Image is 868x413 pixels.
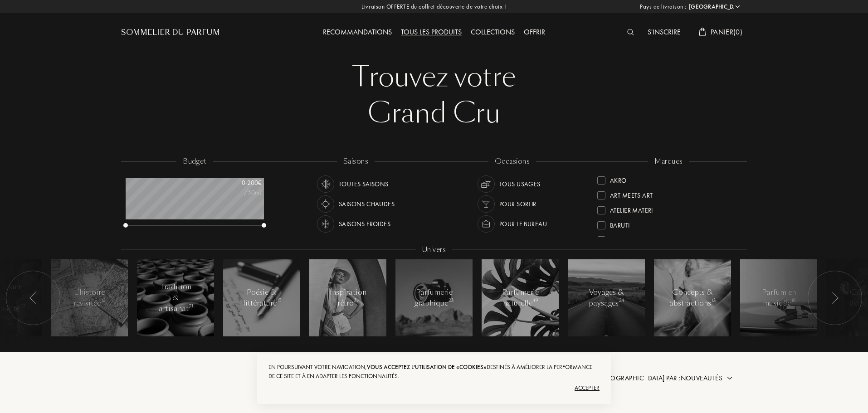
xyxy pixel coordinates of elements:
[519,27,550,39] div: Offrir
[318,27,396,37] a: Recommandations
[627,29,634,35] img: search_icn_white.svg
[268,363,600,381] div: En poursuivant votre navigation, destinés à améliorer la performance de ce site et à en adapter l...
[643,27,685,39] div: S'inscrire
[318,27,396,39] div: Recommandations
[216,178,262,188] div: 0 - 200 €
[319,178,332,190] img: usage_season_average_white.svg
[121,27,220,38] a: Sommelier du Parfum
[416,245,452,255] div: Univers
[176,156,213,167] div: budget
[339,195,395,213] div: Saisons chaudes
[337,156,375,167] div: saisons
[480,218,493,230] img: usage_occasion_work_white.svg
[128,59,740,95] div: Trouvez votre
[449,297,454,304] span: 23
[619,297,624,304] span: 24
[243,287,281,309] div: Poésie & littérature
[480,178,493,190] img: usage_occasion_all_white.svg
[699,28,706,36] img: cart_white.svg
[610,233,655,245] div: Binet-Papillon
[268,381,600,395] div: Accepter
[600,374,722,383] span: [GEOGRAPHIC_DATA] par : Nouveautés
[339,175,389,193] div: Toutes saisons
[499,215,547,233] div: Pour le bureau
[712,297,716,304] span: 13
[414,287,454,309] div: Parfumerie graphique
[610,218,630,230] div: Baruti
[533,297,538,304] span: 49
[640,2,687,11] span: Pays de livraison :
[831,292,839,304] img: arr_left.svg
[587,287,626,309] div: Voyages & paysages
[189,303,193,309] span: 71
[643,27,685,37] a: S'inscrire
[396,27,466,39] div: Tous les produits
[711,27,742,37] span: Panier ( 0 )
[319,218,332,230] img: usage_season_cold_white.svg
[277,297,281,304] span: 15
[499,175,541,193] div: Tous usages
[329,287,367,309] div: Inspiration rétro
[354,297,359,304] span: 37
[499,195,536,213] div: Pour sortir
[466,27,519,39] div: Collections
[669,287,716,309] div: Concepts & abstractions
[519,27,550,37] a: Offrir
[339,215,390,233] div: Saisons froides
[726,374,733,382] img: arrow.png
[501,287,540,309] div: Parfumerie naturelle
[610,188,653,200] div: Art Meets Art
[466,27,519,37] a: Collections
[610,173,627,185] div: Akro
[29,292,37,304] img: arr_left.svg
[480,198,493,210] img: usage_occasion_party_white.svg
[396,27,466,37] a: Tous les produits
[367,363,487,371] span: vous acceptez l'utilisation de «cookies»
[610,203,653,215] div: Atelier Materi
[216,188,262,197] div: /50mL
[128,95,740,131] div: Grand Cru
[319,198,332,210] img: usage_season_hot_white.svg
[648,156,689,167] div: marques
[488,156,536,167] div: occasions
[156,282,195,314] div: Tradition & artisanat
